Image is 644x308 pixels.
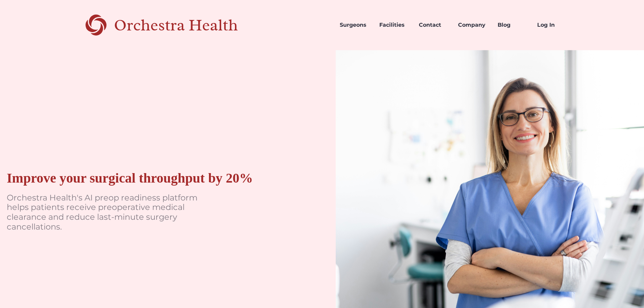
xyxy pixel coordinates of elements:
[334,14,374,37] a: Surgeons
[492,14,532,37] a: Blog
[453,14,492,37] a: Company
[413,14,453,37] a: Contact
[73,14,262,37] a: home
[7,193,210,232] p: Orchestra Health's AI preop readiness platform helps patients receive preoperative medical cleara...
[7,170,253,186] div: Improve your surgical throughput by 20%
[114,18,262,32] div: Orchestra Health
[532,14,571,37] a: Log In
[374,14,413,37] a: Facilities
